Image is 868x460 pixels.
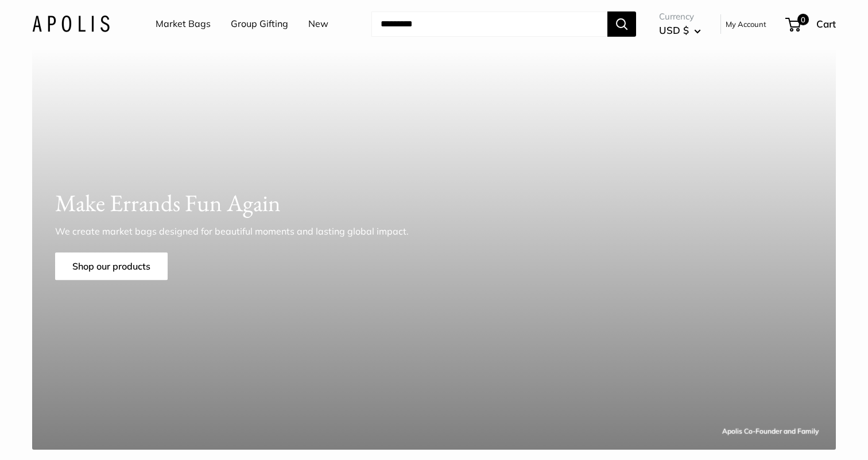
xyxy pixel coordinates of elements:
[156,15,211,33] a: Market Bags
[659,24,689,36] span: USD $
[55,224,428,238] p: We create market bags designed for beautiful moments and lasting global impact.
[659,21,701,40] button: USD $
[371,11,607,37] input: Search...
[308,15,328,33] a: New
[607,11,636,37] button: Search
[231,15,288,33] a: Group Gifting
[726,17,766,31] a: My Account
[55,186,813,220] h1: Make Errands Fun Again
[659,9,701,25] span: Currency
[722,425,819,438] div: Apolis Co-Founder and Family
[797,14,809,25] span: 0
[32,15,110,32] img: Apolis
[786,15,836,33] a: 0 Cart
[816,18,836,30] span: Cart
[55,252,168,280] a: Shop our products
